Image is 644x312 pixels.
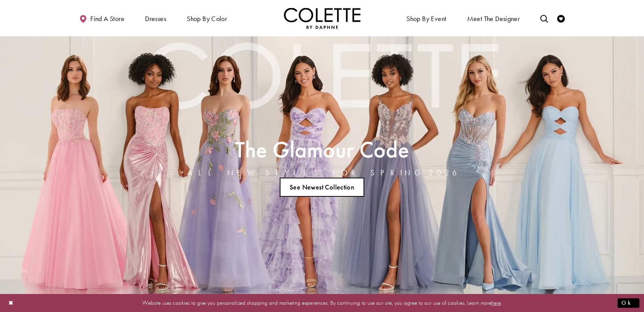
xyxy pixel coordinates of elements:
a: here [491,299,501,307]
span: Shop by color [187,15,227,23]
a: Visit Home Page [284,8,360,29]
img: Colette by Daphne [284,8,360,29]
span: Meet the designer [467,15,520,23]
a: Check Wishlist [555,8,567,29]
a: Find a store [77,8,126,29]
h2: The Glamour Code [187,139,457,160]
a: See Newest Collection The Glamour Code ALL NEW STYLES FOR SPRING 2026 [280,178,365,197]
span: Find a store [90,15,124,23]
p: Website uses cookies to give you personalized shopping and marketing experiences. By continuing t... [55,298,589,308]
span: Shop By Event [404,8,448,29]
a: Toggle search [538,8,550,29]
span: Shop By Event [406,15,446,23]
h4: ALL NEW STYLES FOR SPRING 2026 [187,168,457,177]
span: Dresses [145,15,166,23]
a: Meet the designer [465,8,522,29]
button: Close Dialog [5,296,18,310]
button: Submit Dialog [618,298,639,308]
span: Shop by color [185,8,229,29]
span: Dresses [143,8,168,29]
ul: Slider Links [185,175,460,200]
